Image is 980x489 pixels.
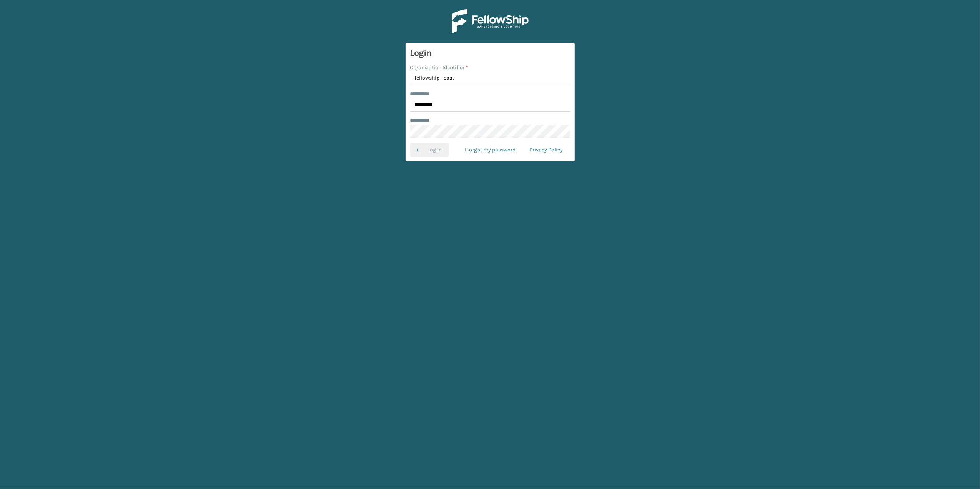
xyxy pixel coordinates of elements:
[523,143,570,157] a: Privacy Policy
[410,63,468,72] label: Organization Identifier
[458,143,523,157] a: I forgot my password
[410,143,449,157] button: Log In
[410,47,570,59] h3: Login
[452,9,529,33] img: Logo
